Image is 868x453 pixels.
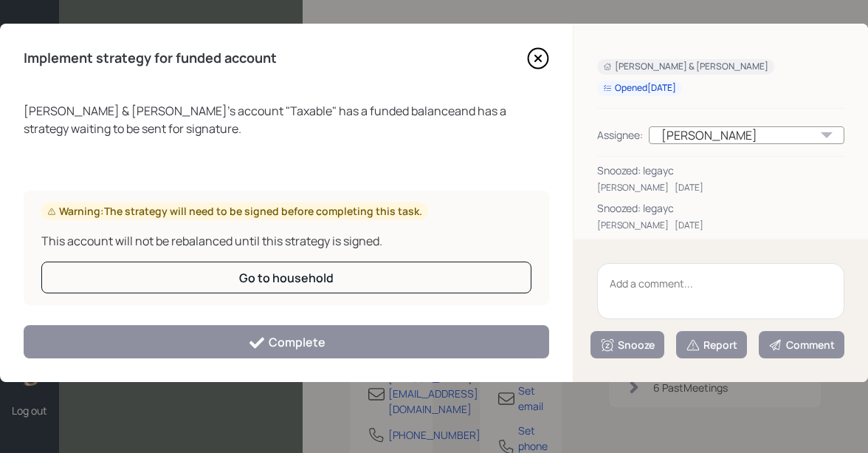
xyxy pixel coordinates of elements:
div: Comment [768,338,835,352]
div: [PERSON_NAME] & [PERSON_NAME] 's account " Taxable " has a funded balance and has a strategy wait... [24,102,549,137]
div: [PERSON_NAME] & [PERSON_NAME] [603,61,768,73]
div: [PERSON_NAME] [649,126,844,144]
button: Complete [24,325,549,358]
div: Snooze [600,338,655,352]
div: Go to household [239,270,334,286]
div: Report [686,338,737,352]
div: [PERSON_NAME] [597,219,669,232]
div: [DATE] [675,181,703,194]
button: Snooze [590,331,664,358]
div: Snoozed: snooze [597,238,844,253]
button: Go to household [41,262,531,293]
div: Snoozed: legayc [597,200,844,216]
div: Warning: The strategy will need to be signed before completing this task. [47,204,422,219]
button: Comment [759,331,844,358]
h4: Implement strategy for funded account [24,50,277,67]
div: Assignee: [597,127,643,143]
div: Complete [248,334,325,352]
div: Snoozed: legayc [597,163,844,178]
div: Opened [DATE] [603,82,676,95]
div: [PERSON_NAME] [597,181,669,194]
div: [DATE] [675,219,703,232]
button: Report [676,331,747,358]
div: This account will not be rebalanced until this strategy is signed. [41,232,531,250]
